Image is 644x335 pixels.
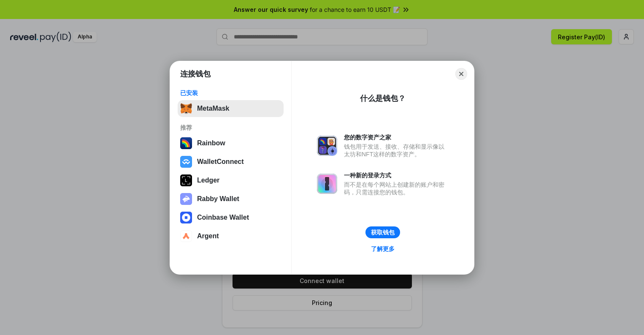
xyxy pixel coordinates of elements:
div: MetaMask [197,105,229,112]
img: svg+xml,%3Csvg%20xmlns%3D%22http%3A%2F%2Fwww.w3.org%2F2000%2Fsvg%22%20fill%3D%22none%22%20viewBox... [317,174,337,194]
img: svg+xml,%3Csvg%20xmlns%3D%22http%3A%2F%2Fwww.w3.org%2F2000%2Fsvg%22%20width%3D%2228%22%20height%3... [180,174,192,186]
button: Rainbow [178,135,284,152]
img: svg+xml,%3Csvg%20xmlns%3D%22http%3A%2F%2Fwww.w3.org%2F2000%2Fsvg%22%20fill%3D%22none%22%20viewBox... [317,136,337,156]
img: svg+xml,%3Csvg%20width%3D%22120%22%20height%3D%22120%22%20viewBox%3D%220%200%20120%20120%22%20fil... [180,137,192,149]
button: 获取钱包 [365,226,400,238]
img: svg+xml,%3Csvg%20fill%3D%22none%22%20height%3D%2233%22%20viewBox%3D%220%200%2035%2033%22%20width%... [180,103,192,114]
button: Ledger [178,172,284,189]
div: Rabby Wallet [197,195,239,203]
div: WalletConnect [197,158,244,166]
div: 而不是在每个网站上创建新的账户和密码，只需连接您的钱包。 [344,181,449,196]
button: Close [455,68,467,80]
div: 钱包用于发送、接收、存储和显示像以太坊和NFT这样的数字资产。 [344,143,449,158]
div: Ledger [197,177,219,184]
button: Argent [178,228,284,245]
img: svg+xml,%3Csvg%20width%3D%2228%22%20height%3D%2228%22%20viewBox%3D%220%200%2028%2028%22%20fill%3D... [180,212,192,223]
h1: 连接钱包 [180,69,211,79]
div: Coinbase Wallet [197,214,249,221]
div: 您的数字资产之家 [344,133,449,141]
div: Rainbow [197,139,225,147]
div: Argent [197,232,219,240]
button: Coinbase Wallet [178,209,284,226]
a: 了解更多 [366,243,400,254]
img: svg+xml,%3Csvg%20xmlns%3D%22http%3A%2F%2Fwww.w3.org%2F2000%2Fsvg%22%20fill%3D%22none%22%20viewBox... [180,193,192,205]
div: 了解更多 [371,245,395,253]
img: svg+xml,%3Csvg%20width%3D%2228%22%20height%3D%2228%22%20viewBox%3D%220%200%2028%2028%22%20fill%3D... [180,230,192,242]
img: svg+xml,%3Csvg%20width%3D%2228%22%20height%3D%2228%22%20viewBox%3D%220%200%2028%2028%22%20fill%3D... [180,156,192,168]
div: 什么是钱包？ [360,93,406,103]
button: Rabby Wallet [178,191,284,207]
button: WalletConnect [178,153,284,170]
div: 推荐 [180,124,281,131]
div: 一种新的登录方式 [344,172,449,179]
div: 获取钱包 [371,229,395,236]
div: 已安装 [180,89,281,97]
button: MetaMask [178,100,284,117]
